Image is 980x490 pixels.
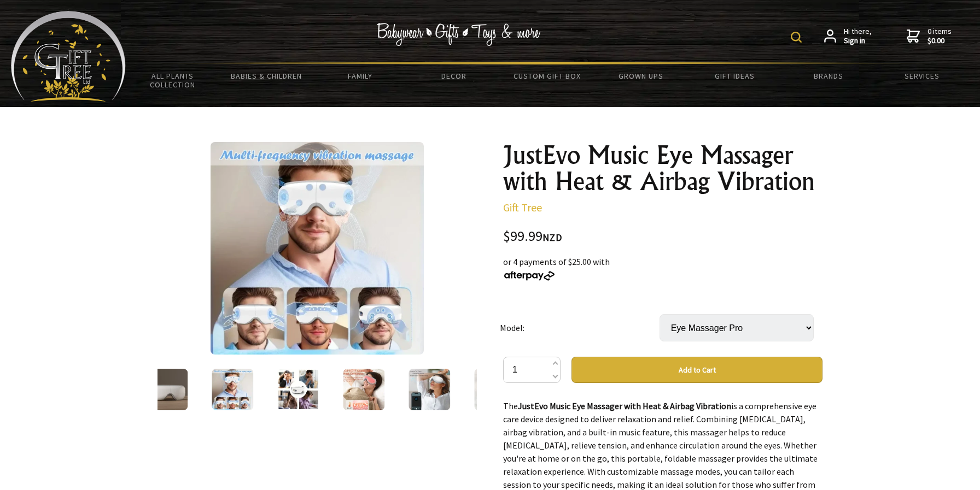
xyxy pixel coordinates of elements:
img: product search [791,32,802,43]
span: NZD [542,231,562,244]
img: JustEvo Music Eye Massager with Heat & Airbag Vibration [409,369,450,410]
span: Hi there, [844,27,872,46]
img: JustEvo Music Eye Massager with Heat & Airbag Vibration [343,369,384,410]
a: 0 items$0.00 [907,27,952,46]
a: Brands [781,64,875,87]
img: JustEvo Music Eye Massager with Heat & Airbag Vibration [212,369,253,410]
div: $99.99 [503,229,822,244]
a: Decor [407,64,500,87]
strong: JustEvo Music Eye Massager with Heat & Airbag Vibration [518,400,731,411]
a: Gift Tree [503,200,542,214]
a: Hi there,Sign in [824,27,872,46]
a: All Plants Collection [126,64,219,96]
a: Services [876,64,969,87]
img: JustEvo Music Eye Massager with Heat & Airbag Vibration [474,369,516,410]
a: Family [313,64,407,87]
a: Babies & Children [219,64,313,87]
span: 0 items [927,26,952,46]
img: Babyware - Gifts - Toys and more... [11,11,126,102]
td: Model: [500,299,660,357]
div: or 4 payments of $25.00 with [503,255,822,281]
a: Grown Ups [594,64,688,87]
a: Custom Gift Box [500,64,594,87]
img: JustEvo Music Eye Massager with Heat & Airbag Vibration [146,369,188,410]
img: Babywear - Gifts - Toys & more [376,23,540,46]
a: Gift Ideas [688,64,781,87]
h1: JustEvo Music Eye Massager with Heat & Airbag Vibration [503,142,822,194]
strong: Sign in [844,36,872,46]
button: Add to Cart [571,357,822,383]
strong: $0.00 [927,36,952,46]
img: JustEvo Music Eye Massager with Heat & Airbag Vibration [277,369,319,410]
img: Afterpay [503,271,556,281]
img: JustEvo Music Eye Massager with Heat & Airbag Vibration [211,142,423,355]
